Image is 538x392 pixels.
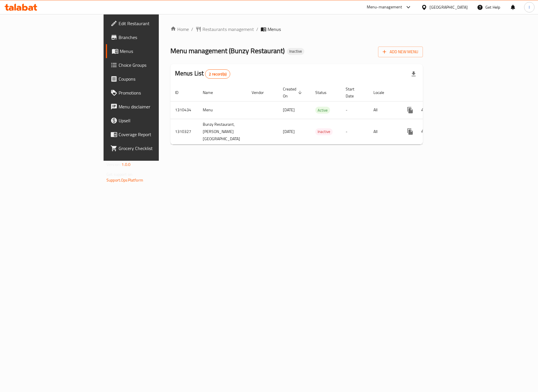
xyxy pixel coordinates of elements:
[106,114,194,127] a: Upsell
[283,106,295,114] span: [DATE]
[119,62,189,69] span: Choice Groups
[119,34,189,41] span: Branches
[106,100,194,114] a: Menu disclaimer
[287,48,304,55] div: Inactive
[315,89,334,96] span: Status
[315,128,333,135] div: Inactive
[106,86,194,100] a: Promotions
[315,128,333,135] span: Inactive
[346,86,362,99] span: Start Date
[378,47,423,57] button: Add New Menu
[106,176,143,184] a: Support.OpsPlatform
[119,103,189,110] span: Menu disclaimer
[106,16,194,30] a: Edit Restaurant
[403,103,417,117] button: more
[417,103,431,117] button: Change Status
[119,131,189,138] span: Coverage Report
[252,89,271,96] span: Vendor
[205,69,230,79] div: Total records count
[121,161,130,168] span: 1.0.0
[268,26,281,33] span: Menus
[106,58,194,72] a: Choice Groups
[170,26,423,33] nav: breadcrumb
[198,119,247,144] td: Bunzy Restaurant,[PERSON_NAME][GEOGRAPHIC_DATA]
[120,48,189,55] span: Menus
[283,86,304,99] span: Created On
[407,67,421,81] div: Export file
[106,161,121,168] span: Version:
[106,30,194,44] a: Branches
[283,128,295,135] span: [DATE]
[430,4,468,10] div: [GEOGRAPHIC_DATA]
[119,145,189,152] span: Grocery Checklist
[119,75,189,82] span: Coupons
[175,89,186,96] span: ID
[202,26,254,33] span: Restaurants management
[341,101,369,119] td: -
[256,26,258,33] li: /
[106,72,194,86] a: Coupons
[369,119,399,144] td: All
[106,127,194,141] a: Coverage Report
[369,101,399,119] td: All
[373,89,392,96] span: Locale
[417,125,431,138] button: Change Status
[399,84,463,101] th: Actions
[383,48,418,56] span: Add New Menu
[341,119,369,144] td: -
[529,4,530,10] span: l
[106,44,194,58] a: Menus
[196,26,254,33] a: Restaurants management
[106,171,133,178] span: Get support on:
[203,89,220,96] span: Name
[367,4,402,11] div: Menu-management
[119,117,189,124] span: Upsell
[315,107,330,114] div: Active
[170,44,285,57] span: Menu management ( Bunzy Restaurant )
[106,141,194,155] a: Grocery Checklist
[119,89,189,96] span: Promotions
[119,20,189,27] span: Edit Restaurant
[198,101,247,119] td: Menu
[315,107,330,114] span: Active
[170,84,463,145] table: enhanced table
[175,69,230,79] h2: Menus List
[403,125,417,138] button: more
[287,49,304,54] span: Inactive
[205,71,230,77] span: 2 record(s)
